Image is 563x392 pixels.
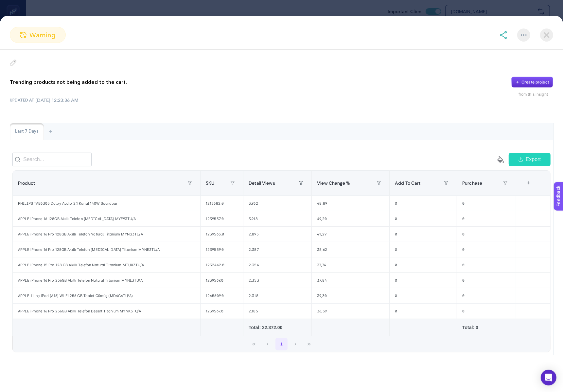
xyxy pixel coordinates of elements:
span: Purchase [462,180,482,186]
div: 0 [390,227,457,242]
div: 1232462.0 [201,257,243,272]
div: 0 [390,257,457,272]
div: Create project [521,80,549,85]
div: 2.387 [243,242,311,257]
div: 1239557.0 [201,211,243,226]
img: edit insight [10,60,16,66]
div: 0 [457,257,516,272]
div: Total: 0 [462,324,511,331]
img: warning [20,32,26,38]
div: 0 [390,242,457,257]
span: View Change % [317,180,350,186]
div: APPLE iPhone 16 Pro 128GB Akıllı Telefon [MEDICAL_DATA] Titanium MYNE3TU/A [13,242,200,257]
div: 1245609.0 [201,288,243,303]
div: Open Intercom Messenger [541,370,556,385]
div: 1239563.0 [201,227,243,242]
span: Detail Views [249,180,275,186]
img: More options [521,34,527,36]
div: Last 7 Days [10,123,44,140]
div: APPLE iPhone 16 Pro 256GB Akıllı Telefon Desert Titanium MYNK3TU/A [13,304,200,319]
div: APPLE 11 inç iPad (A16) Wi-Fi 256 GB Tablet Gümüş (MD4G4TU/A) [13,288,200,303]
div: from this insight [519,92,553,97]
div: 0 [390,304,457,319]
div: 0 [390,211,457,226]
p: Trending products not being added to the cart. [10,78,127,86]
div: 3.918 [243,211,311,226]
div: 2.318 [243,288,311,303]
div: 2.185 [243,304,311,319]
div: Total: 22.372.00 [249,324,306,331]
div: + [44,123,57,140]
span: Product [18,180,35,186]
button: 1 [275,338,288,350]
div: 2.354 [243,257,311,272]
div: 0 [390,288,457,303]
button: Create project [511,77,553,88]
span: Export [526,156,541,163]
div: APPLE iPhone 15 Pro 128 GB Akıllı Telefon Natural Titanium MTUX3TU/A [13,257,200,272]
div: 1239569.0 [201,273,243,288]
span: Feedback [4,2,25,7]
div: 1239567.0 [201,304,243,319]
div: 0 [390,273,457,288]
span: Add To Cart [395,180,421,186]
div: 0 [457,227,516,242]
div: 49,20 [312,211,389,226]
span: warning [29,30,56,40]
div: 6 items selected [521,176,527,190]
div: 0 [457,288,516,303]
div: 1213682.0 [201,196,243,211]
div: 48,89 [312,196,389,211]
img: close-dialog [540,28,553,42]
div: 0 [390,196,457,211]
span: SKU [206,180,214,186]
div: 0 [457,273,516,288]
div: 39,30 [312,288,389,303]
div: 2.895 [243,227,311,242]
div: APPLE iPhone 16 Pro 256GB Akıllı Telefon Natural Titanium MYNL3TU/A [13,273,200,288]
div: PHILIPS TAB6305 Dolby Audio 2.1 Kanal 140W Soundbar [13,196,200,211]
div: APPLE iPhone 16 Pro 128GB Akıllı Telefon Natural Titanium MYNG3TU/A [13,227,200,242]
div: 3.962 [243,196,311,211]
button: Export [509,153,551,166]
div: 0 [457,211,516,226]
input: Search... [12,153,92,166]
div: + [522,176,535,190]
div: 36,39 [312,304,389,319]
div: 41,29 [312,227,389,242]
time: [DATE] 12:23:36 AM [36,97,79,103]
div: 38,62 [312,242,389,257]
div: 2.353 [243,273,311,288]
div: 37,74 [312,257,389,272]
div: 37,84 [312,273,389,288]
div: APPLE iPhone 16 128GB Akıllı Telefon [MEDICAL_DATA] MYE93TU/A [13,211,200,226]
img: share [500,31,507,39]
div: 1239559.0 [201,242,243,257]
div: 0 [457,196,516,211]
span: UPDATED AT [10,98,34,103]
div: 0 [457,304,516,319]
div: 0 [457,242,516,257]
